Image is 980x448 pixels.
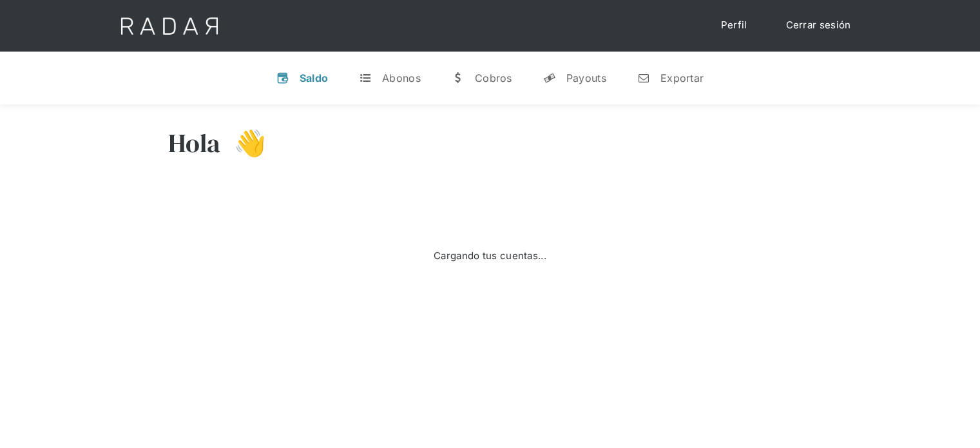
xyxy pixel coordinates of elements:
div: y [543,72,556,84]
div: n [637,72,650,84]
div: t [359,72,372,84]
div: Cargando tus cuentas... [434,249,546,264]
div: Saldo [300,72,329,84]
a: Cerrar sesión [773,13,864,38]
div: w [452,72,465,84]
a: Perfil [708,13,760,38]
div: Payouts [566,72,606,84]
div: Cobros [475,72,512,84]
div: Abonos [382,72,421,84]
div: Exportar [660,72,704,84]
div: v [276,72,289,84]
h3: Hola [168,127,221,159]
h3: 👋 [221,127,266,159]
